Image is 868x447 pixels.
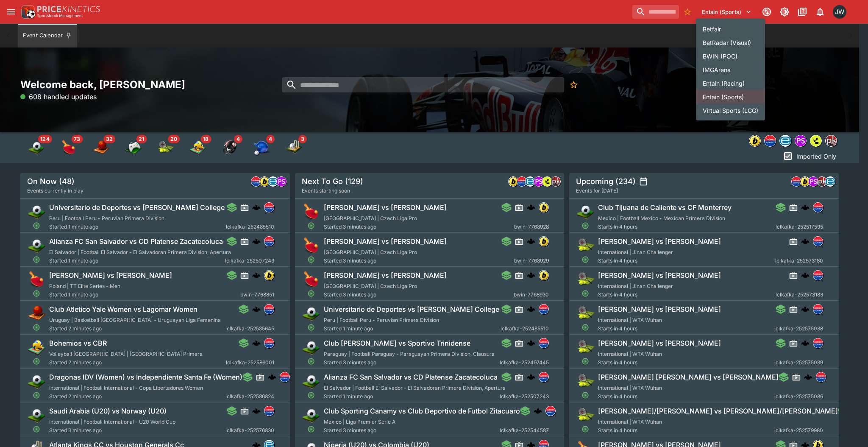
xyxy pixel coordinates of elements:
li: Entain (Racing) [696,76,765,90]
li: IMGArena [696,63,765,76]
li: Betfair [696,22,765,36]
li: Entain (Sports) [696,90,765,103]
li: Virtual Sports (LCG) [696,103,765,117]
li: BWIN (POC) [696,49,765,63]
li: BetRadar (Visual) [696,36,765,49]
